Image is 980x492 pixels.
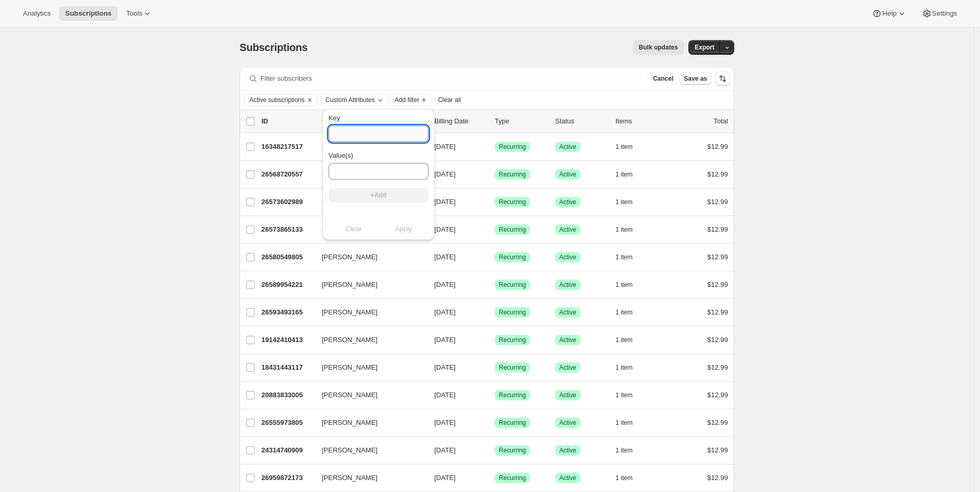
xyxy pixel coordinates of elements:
span: Recurring [499,474,526,482]
button: 1 item [615,443,644,458]
button: [PERSON_NAME] [316,387,420,403]
button: Export [688,40,721,55]
div: Type [495,116,547,127]
button: Clear all [434,94,465,106]
button: Add filter [390,94,432,106]
span: [DATE] [434,336,456,344]
span: Value(s) [329,152,353,159]
span: $12.99 [707,170,728,178]
span: 1 item [615,336,633,344]
span: [DATE] [434,225,456,233]
p: 26580549805 [261,252,313,262]
span: Active [559,419,576,427]
p: 24314740909 [261,445,313,456]
span: Export [695,43,714,52]
div: Items [615,116,668,127]
button: Clear [305,94,315,106]
div: 24314740909[PERSON_NAME][DATE]SuccessRecurringSuccessActive1 item$12.99 [261,443,728,458]
span: 1 item [615,198,633,206]
div: 16348217517[PERSON_NAME][DATE]SuccessRecurringSuccessActive1 item$12.99 [261,140,728,154]
span: [DATE] [434,446,456,454]
span: Active [559,253,576,261]
span: 1 item [615,446,633,455]
span: $12.99 [707,419,728,426]
span: [PERSON_NAME] [322,252,378,262]
span: $12.99 [707,143,728,150]
button: 1 item [615,277,644,292]
span: Active [559,308,576,317]
span: Key [329,114,340,122]
span: Subscriptions [65,9,111,18]
button: 1 item [615,195,644,209]
p: 20883833005 [261,390,313,400]
button: 1 item [615,471,644,485]
span: Save as [684,74,707,83]
button: [PERSON_NAME] [316,276,420,293]
span: Active [559,198,576,206]
p: 18431443117 [261,362,313,373]
span: $12.99 [707,363,728,371]
span: Active subscriptions [249,96,305,104]
span: [PERSON_NAME] [322,390,378,400]
button: 1 item [615,222,644,237]
button: Help [865,6,913,21]
div: 26593493165[PERSON_NAME][DATE]SuccessRecurringSuccessActive1 item$12.99 [261,305,728,320]
button: Custom Attributes [320,94,387,106]
span: Recurring [499,170,526,179]
span: [PERSON_NAME] [322,362,378,373]
span: $12.99 [707,281,728,288]
button: Tools [120,6,159,21]
button: [PERSON_NAME] [316,332,420,348]
p: Status [555,116,607,127]
p: 26573602989 [261,197,313,207]
span: [PERSON_NAME] [322,307,378,318]
span: [PERSON_NAME] [322,280,378,290]
div: 26573865133[PERSON_NAME][DATE]SuccessRecurringSuccessActive1 item$12.99 [261,222,728,237]
button: Save as [680,72,711,85]
span: [DATE] [434,391,456,399]
div: 26573602989[PERSON_NAME][DATE]SuccessRecurringSuccessActive1 item$12.99 [261,195,728,209]
button: [PERSON_NAME] [316,304,420,321]
div: IDCustomerBilling DateTypeStatusItemsTotal [261,116,728,127]
button: [PERSON_NAME] [316,359,420,376]
span: [DATE] [434,143,456,150]
span: Active [559,363,576,372]
span: Recurring [499,336,526,344]
span: Recurring [499,143,526,151]
button: 1 item [615,250,644,264]
span: 1 item [615,253,633,261]
span: Recurring [499,225,526,234]
button: 1 item [615,415,644,430]
div: 26568720557[PERSON_NAME][DATE]SuccessRecurringSuccessActive1 item$12.99 [261,167,728,182]
button: Sort the results [715,71,730,86]
button: Settings [915,6,963,21]
span: Add filter [395,96,419,104]
span: Active [559,391,576,399]
span: Active [559,336,576,344]
span: $12.99 [707,225,728,233]
div: 20883833005[PERSON_NAME][DATE]SuccessRecurringSuccessActive1 item$12.99 [261,388,728,402]
div: 19142410413[PERSON_NAME][DATE]SuccessRecurringSuccessActive1 item$12.99 [261,333,728,347]
span: Recurring [499,391,526,399]
span: 1 item [615,474,633,482]
div: 18431443117[PERSON_NAME][DATE]SuccessRecurringSuccessActive1 item$12.99 [261,360,728,375]
span: Active [559,225,576,234]
button: Bulk updates [633,40,684,55]
span: 1 item [615,419,633,427]
button: [PERSON_NAME] [316,470,420,486]
span: 1 item [615,308,633,317]
p: Total [714,116,728,127]
button: [PERSON_NAME] [316,249,420,266]
span: $12.99 [707,446,728,454]
p: 26573865133 [261,224,313,235]
span: Recurring [499,281,526,289]
span: Recurring [499,308,526,317]
span: $12.99 [707,253,728,261]
span: Recurring [499,198,526,206]
span: [PERSON_NAME] [322,473,378,483]
p: 26593493165 [261,307,313,318]
span: [DATE] [434,198,456,206]
div: 26589954221[PERSON_NAME][DATE]SuccessRecurringSuccessActive1 item$12.99 [261,277,728,292]
span: $12.99 [707,198,728,206]
span: Subscriptions [240,42,308,53]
